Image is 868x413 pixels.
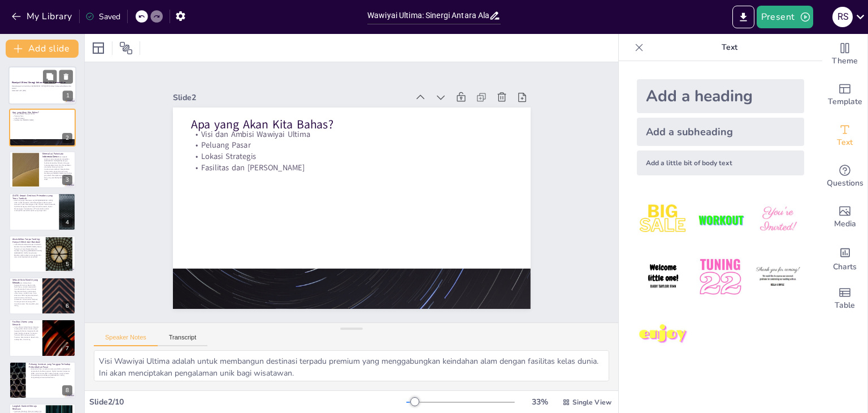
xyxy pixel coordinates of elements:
[694,251,747,303] img: 5.jpeg
[832,7,853,27] div: R S
[752,251,804,303] img: 6.jpeg
[12,405,42,411] p: Langkah Konkret Menuju Realisasi
[822,238,867,278] div: Add charts and graphs
[822,197,867,238] div: Add images, graphics, shapes or video
[6,40,79,58] button: Add slide
[757,6,813,28] button: Present
[89,397,406,407] div: Slide 2 / 10
[526,397,553,407] div: 33 %
[12,117,72,119] p: Lokasi Strategis
[183,74,419,109] div: Slide 2
[752,193,804,246] img: 3.jpeg
[29,363,72,369] p: Peluang Investasi yang Tanggap Terhadap Pertumbuhan Pasar
[637,308,689,361] img: 7.jpeg
[9,193,76,230] div: https://cdn.sendsteps.com/images/logo/sendsteps_logo_white.pnghttps://cdn.sendsteps.com/images/lo...
[637,193,689,246] img: 1.jpeg
[12,200,56,212] p: Data Kunjungan Wisatawan ke [DATE][GEOGRAPHIC_DATA]: 2022: 12,500 Domestik, 2,200 Mancanegara; 20...
[89,39,107,57] div: Layout
[637,118,804,146] div: Add a subheading
[193,145,515,190] p: Fasilitas dan [PERSON_NAME]
[827,177,863,190] span: Questions
[637,251,689,303] img: 4.jpeg
[8,66,76,105] div: https://cdn.sendsteps.com/images/logo/sendsteps_logo_white.pnghttps://cdn.sendsteps.com/images/lo...
[822,115,867,156] div: Add text boxes
[822,278,867,319] div: Add a table
[822,75,867,115] div: Add ready made slides
[648,34,811,61] p: Text
[158,334,208,346] button: Transcript
[9,277,76,315] div: https://cdn.sendsteps.com/images/logo/sendsteps_logo_white.pnghttps://cdn.sendsteps.com/images/lo...
[12,113,72,115] p: Visi dan Ambisi Wawiyai Ultima
[12,278,39,285] p: Sebuah Kota Mandiri yang Mewah
[572,398,611,407] span: Single View
[12,119,72,121] p: Fasilitas dan [PERSON_NAME]
[12,115,72,117] p: Peluang Pasar
[12,282,39,307] p: Zona Marina & Waterfront: Superyacht marina, beach clubs, butik luxury, restoran tepi pantai. Zon...
[94,334,158,346] button: Speaker Notes
[822,156,867,197] div: Get real-time input from your audience
[828,96,862,108] span: Template
[197,112,518,157] p: Visi dan Ambisi Wawiyai Ultima
[62,301,72,311] div: 6
[833,261,857,273] span: Charts
[12,238,42,244] p: Aksesibilitas Tanpa Tanding: Hanya 5 Menit dari Bandara!
[832,55,858,67] span: Theme
[832,6,853,28] button: R S
[42,156,72,180] p: Visi: Membangun destinasi terpadu premium yang menyatukan keajaiban [GEOGRAPHIC_DATA][DATE] denga...
[12,326,39,341] p: Luxury Resort & Residences: Operator merek global, desain modern-tropis. Superyacht Marina: Kapas...
[835,299,855,312] span: Table
[837,136,853,149] span: Text
[29,368,72,378] p: Kebutuhan Pasar: Lonjakan wisatawan HNWI membutuhkan akomodasi & fasilitas premium. Model Investa...
[732,6,754,28] button: Export to PowerPoint
[42,152,72,158] p: Merevolusi Pariwisata Indonesia Timur
[9,319,76,356] div: 7
[12,243,42,258] p: Lokasi Bandara: Berada tepat di sebelah Bandara Domine [PERSON_NAME]. Waktu Tempuh: ±5 menit berk...
[637,150,804,175] div: Add a little bit of body text
[12,85,73,89] p: Mengintegrasikan Keindahan [GEOGRAPHIC_DATA][DATE] dengan Kemewahan Berstandar Global.
[194,134,516,179] p: Lokasi Strategis
[12,320,39,326] p: Fasilitas Utama yang Menarik
[85,11,120,22] div: Saved
[12,194,56,200] p: [DATE] Ampat: Destinasi Primadona yang Terus Tumbuh
[9,235,76,273] div: https://cdn.sendsteps.com/images/logo/sendsteps_logo_white.pnghttps://cdn.sendsteps.com/images/lo...
[694,193,747,246] img: 2.jpeg
[12,81,66,84] strong: Wawiyai Ultima: Sinergi Antara Alam dan Kemewahan
[8,7,77,25] button: My Library
[62,343,72,354] div: 7
[62,133,72,143] div: 2
[196,123,517,168] p: Peluang Pasar
[367,7,489,24] input: Insert title
[9,362,76,399] div: 8
[9,151,76,188] div: https://cdn.sendsteps.com/images/logo/sendsteps_logo_white.pnghttps://cdn.sendsteps.com/images/lo...
[62,217,72,227] div: 4
[834,218,856,230] span: Media
[198,100,520,150] p: Apa yang Akan Kita Bahas?
[9,109,76,146] div: https://cdn.sendsteps.com/images/logo/sendsteps_logo_white.pnghttps://cdn.sendsteps.com/images/lo...
[62,175,72,185] div: 3
[63,91,73,101] div: 1
[62,259,72,269] div: 5
[12,110,72,114] p: Apa yang Akan Kita Bahas?
[12,89,73,92] p: Generated with [URL]
[119,41,133,55] span: Position
[59,70,73,83] button: Delete Slide
[43,70,57,83] button: Duplicate Slide
[822,34,867,75] div: Change the overall theme
[94,350,609,381] textarea: Visi Wawiyai Ultima adalah untuk membangun destinasi terpadu premium yang menggabungkan keindahan...
[637,79,804,113] div: Add a heading
[62,385,72,395] div: 8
